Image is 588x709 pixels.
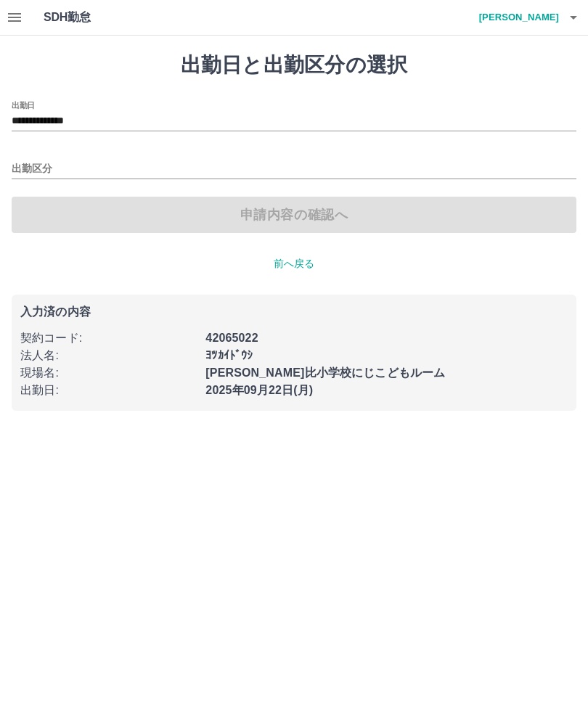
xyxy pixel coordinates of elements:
[12,99,35,110] label: 出勤日
[12,256,576,271] p: 前へ戻る
[20,364,197,382] p: 現場名 :
[20,347,197,364] p: 法人名 :
[205,384,313,396] b: 2025年09月22日(月)
[205,332,258,344] b: 42065022
[205,366,445,379] b: [PERSON_NAME]比小学校にじこどもルーム
[20,329,197,347] p: 契約コード :
[20,382,197,399] p: 出勤日 :
[205,349,253,361] b: ﾖﾂｶｲﾄﾞｳｼ
[20,306,568,318] p: 入力済の内容
[12,53,576,78] h1: 出勤日と出勤区分の選択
